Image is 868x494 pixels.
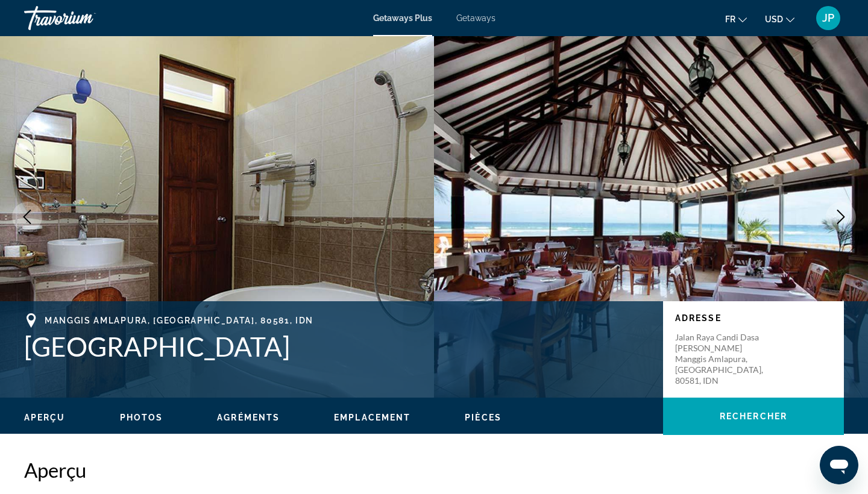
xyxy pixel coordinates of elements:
span: fr [725,14,735,24]
h2: Aperçu [24,458,844,482]
button: Change currency [765,10,794,28]
p: Adresse [675,313,832,323]
span: Pièces [465,413,502,422]
p: Jalan Raya Candi Dasa [PERSON_NAME] Manggis Amlapura, [GEOGRAPHIC_DATA], 80581, IDN [675,332,772,386]
a: Getaways Plus [373,13,432,23]
a: Getaways [456,13,495,23]
button: Pièces [465,412,502,423]
span: Manggis Amlapura, [GEOGRAPHIC_DATA], 80581, IDN [45,316,313,325]
span: Agréments [217,413,280,422]
button: Change language [725,10,747,28]
button: Emplacement [334,412,410,423]
h1: [GEOGRAPHIC_DATA] [24,331,651,362]
button: User Menu [813,5,844,31]
button: Previous image [12,202,42,232]
span: JP [822,12,834,24]
iframe: Bouton de lancement de la fenêtre de messagerie [820,446,858,484]
span: Rechercher [720,411,787,421]
button: Rechercher [663,398,844,435]
button: Next image [826,202,856,232]
span: USD [765,14,783,24]
span: Photos [120,413,163,422]
button: Photos [120,412,163,423]
span: Aperçu [24,413,66,422]
button: Agréments [217,412,280,423]
span: Emplacement [334,413,410,422]
button: Aperçu [24,412,66,423]
a: Travorium [24,2,145,34]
